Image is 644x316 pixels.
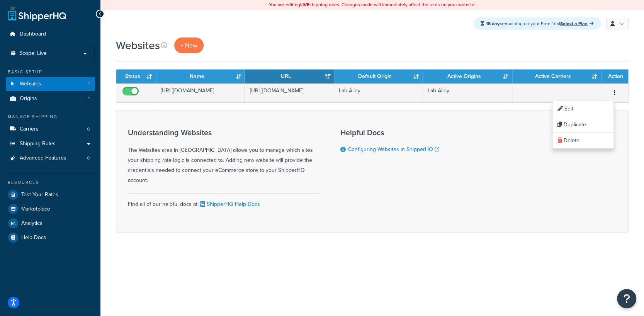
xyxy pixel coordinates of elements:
th: Default Origin: activate to sort column ascending [334,70,423,83]
a: Select a Plan [560,20,594,27]
span: 1 [88,95,90,102]
td: Lab Alley [334,83,423,102]
b: LIVE [300,1,309,8]
a: ShipperHQ Home [8,6,66,21]
a: Advanced Features 0 [6,151,95,165]
li: Carriers [6,122,95,136]
span: Analytics [21,220,42,227]
a: + New [174,37,204,53]
a: Analytics [6,216,95,230]
span: Origins [20,95,37,102]
span: Websites [20,81,41,87]
td: Lab Alley [423,83,512,102]
th: Status: activate to sort column ascending [116,70,156,83]
a: Dashboard [6,27,95,41]
button: Open Resource Center [617,289,636,308]
span: Help Docs [21,234,46,241]
div: Find all of our helpful docs at: [128,193,321,209]
strong: 15 days [486,20,502,27]
div: The Websites area in [GEOGRAPHIC_DATA] allows you to manage which sites your shipping rate logic ... [128,128,321,185]
span: Advanced Features [20,155,66,161]
span: 1 [88,81,90,87]
li: Websites [6,77,95,91]
a: ShipperHQ Help Docs [199,200,260,208]
th: Action [601,70,628,83]
a: Configuring Websites in ShipperHQ [348,145,439,153]
span: + New [180,41,197,50]
a: Marketplace [6,202,95,216]
span: Marketplace [21,206,50,212]
a: Delete [552,133,613,149]
span: Test Your Rates [21,192,58,198]
span: Carriers [20,126,39,133]
th: URL: activate to sort column ascending [245,70,334,83]
li: Origins [6,92,95,106]
span: Shipping Rules [20,141,56,147]
h3: Helpful Docs [340,128,439,137]
a: Carriers 0 [6,122,95,136]
span: Dashboard [20,31,46,37]
a: Help Docs [6,231,95,245]
span: 0 [87,155,90,161]
a: Shipping Rules [6,137,95,151]
div: Manage Shipping [6,114,95,120]
th: Active Origins: activate to sort column ascending [423,70,512,83]
span: Scope: Live [19,50,47,57]
td: [URL][DOMAIN_NAME] [245,83,334,102]
th: Active Carriers: activate to sort column ascending [512,70,601,83]
a: Edit [552,101,613,117]
a: Test Your Rates [6,188,95,202]
a: Origins 1 [6,92,95,106]
h3: Understanding Websites [128,128,321,137]
li: Advanced Features [6,151,95,165]
a: Websites 1 [6,77,95,91]
span: 0 [87,126,90,133]
div: Resources [6,179,95,186]
div: Basic Setup [6,69,95,75]
th: Name: activate to sort column ascending [156,70,245,83]
td: [URL][DOMAIN_NAME] [156,83,245,102]
h1: Websites [116,38,160,53]
a: Duplicate [552,117,613,133]
div: remaining on your Free Trial [474,17,601,30]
